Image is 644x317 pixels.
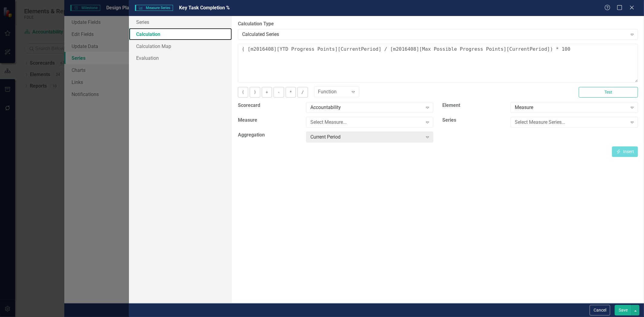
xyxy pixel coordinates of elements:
button: Cancel [590,305,610,315]
textarea: ( [m2016408][YTD Progress Points][CurrentPeriod] / [m2016408][Max Possible Progress Points][Curre... [238,44,638,82]
button: Save [615,305,632,315]
a: Calculation Map [129,40,232,52]
a: Series [129,16,232,28]
label: Aggregation [238,132,302,139]
button: ) [250,87,260,98]
label: Scorecard [238,102,302,109]
div: Select Measure Series... [515,119,627,126]
label: Measure [238,117,302,124]
button: ( [238,87,248,98]
div: Select Measure... [310,119,423,126]
div: Current Period [310,134,423,141]
div: Calculated Series [242,31,627,38]
button: Test [579,87,638,98]
span: Key Task Completion % [179,5,230,11]
button: Insert [612,146,638,157]
button: / [297,87,308,98]
a: Calculation [129,28,232,40]
label: Series [442,117,506,124]
a: Evaluation [129,52,232,64]
label: Element [442,102,506,109]
span: Measure Series [135,5,173,11]
label: Calculation Type [238,21,638,27]
button: + [262,87,272,98]
button: - [274,87,284,98]
div: Accountability [310,104,423,111]
div: Function [318,88,349,95]
div: Measure [515,104,627,111]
